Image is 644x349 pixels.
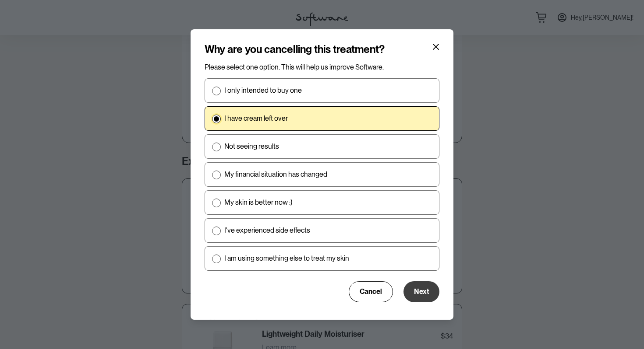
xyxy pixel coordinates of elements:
p: I am using something else to treat my skin [224,254,349,262]
p: I've experienced side effects [224,226,310,234]
button: Next [403,281,439,302]
p: My financial situation has changed [224,170,327,178]
button: Cancel [349,281,393,302]
span: Next [414,287,429,296]
p: My skin is better now :) [224,198,292,206]
button: Close [429,40,443,54]
p: Not seeing results [224,142,279,150]
p: I only intended to buy one [224,86,302,94]
p: I have cream left over [224,114,288,122]
p: Please select one option. This will help us improve Software . [205,63,439,71]
h4: Why are you cancelling this treatment? [205,43,385,56]
span: Cancel [360,287,382,296]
